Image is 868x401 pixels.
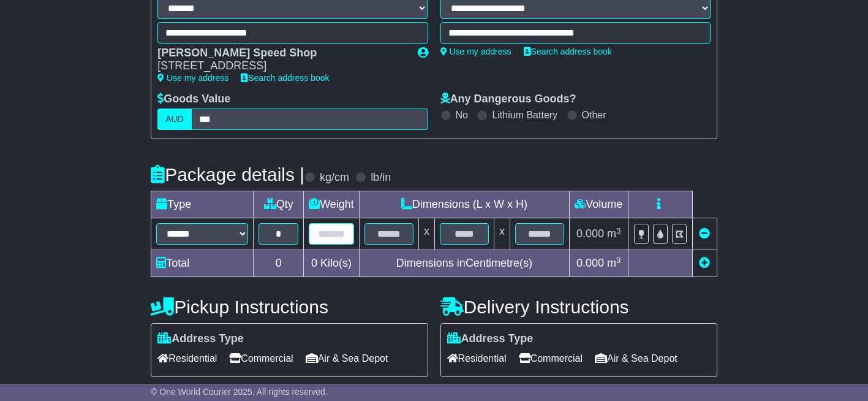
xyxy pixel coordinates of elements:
a: Use my address [157,73,228,83]
span: Commercial [519,349,583,368]
a: Use my address [440,47,511,56]
td: Kilo(s) [304,250,360,277]
label: No [456,109,468,121]
span: m [607,227,621,240]
td: Volume [569,191,628,218]
div: [STREET_ADDRESS] [157,59,405,73]
a: Remove this item [699,227,710,240]
label: lb/in [371,171,391,185]
span: Air & Sea Depot [306,349,388,368]
span: 0.000 [576,227,604,240]
td: Type [151,191,254,218]
span: Commercial [229,349,293,368]
a: Search address book [524,47,612,56]
td: x [494,218,510,250]
label: Address Type [447,332,534,346]
td: Qty [254,191,304,218]
span: Residential [157,349,217,368]
span: 0.000 [576,257,604,269]
span: 0 [311,257,317,269]
div: [PERSON_NAME] Speed Shop [157,47,405,60]
td: x [418,218,434,250]
sup: 3 [616,256,621,265]
label: Any Dangerous Goods? [440,93,576,106]
a: Add new item [699,257,710,269]
span: m [607,257,621,269]
td: Total [151,250,254,277]
span: © One World Courier 2025. All rights reserved. [151,387,328,397]
label: kg/cm [320,171,349,185]
sup: 3 [616,226,621,235]
td: Dimensions (L x W x H) [359,191,569,218]
span: Residential [447,349,507,368]
td: Dimensions in Centimetre(s) [359,250,569,277]
label: Goods Value [157,93,230,106]
td: Weight [304,191,360,218]
label: AUD [157,109,192,130]
h4: Delivery Instructions [440,297,717,317]
label: Lithium Battery [492,109,557,121]
td: 0 [254,250,304,277]
span: Air & Sea Depot [595,349,677,368]
h4: Package details | [151,164,304,185]
label: Address Type [157,332,244,346]
h4: Pickup Instructions [151,297,428,317]
a: Search address book [241,73,329,83]
label: Other [582,109,606,121]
